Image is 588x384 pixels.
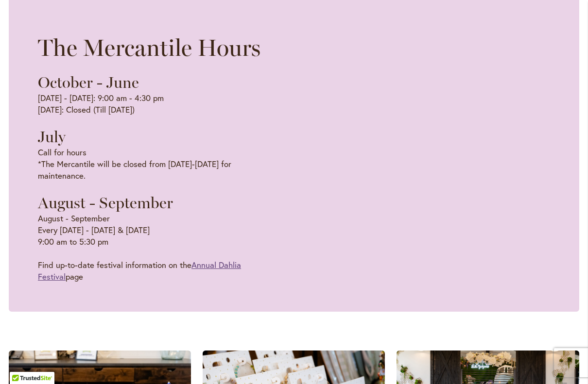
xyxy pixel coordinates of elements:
[38,259,241,282] a: Annual Dahlia Festival
[38,92,271,116] p: [DATE] - [DATE]: 9:00 am - 4:30 pm [DATE]: Closed (Till [DATE])
[38,213,271,283] p: August - September Every [DATE] - [DATE] & [DATE] 9:00 am to 5:30 pm Find up-to-date festival inf...
[294,37,550,280] iframe: Embedded content from Google Maps Platform.
[38,193,271,213] h3: August - September
[38,147,86,158] a: Call for hours
[38,147,271,182] p: *The Mercantile will be closed from [DATE]-[DATE] for maintenance.
[38,127,271,147] h3: July
[38,34,271,61] h2: The Mercantile Hours
[38,73,271,92] h3: October - June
